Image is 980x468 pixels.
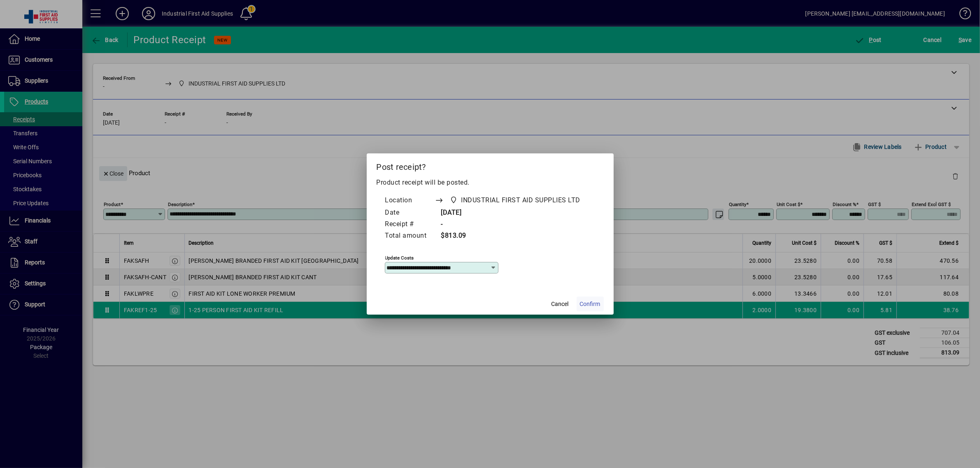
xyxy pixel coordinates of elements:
[547,297,573,311] button: Cancel
[385,207,435,219] td: Date
[367,153,614,177] h2: Post receipt?
[435,219,596,230] td: -
[552,300,569,308] span: Cancel
[435,207,596,219] td: [DATE]
[577,297,604,311] button: Confirm
[461,195,581,205] span: INDUSTRIAL FIRST AID SUPPLIES LTD
[385,230,435,242] td: Total amount
[385,219,435,230] td: Receipt #
[385,194,435,207] td: Location
[448,195,584,206] span: INDUSTRIAL FIRST AID SUPPLIES LTD
[435,230,596,242] td: $813.09
[580,300,601,308] span: Confirm
[385,255,414,261] mat-label: Update costs
[377,178,604,188] p: Product receipt will be posted.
